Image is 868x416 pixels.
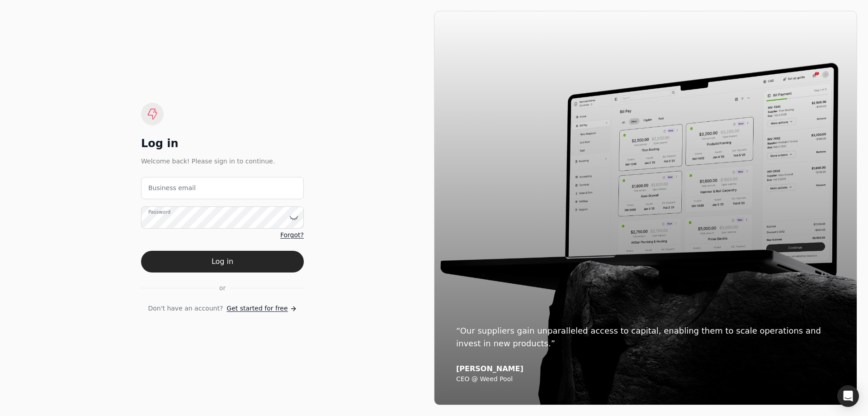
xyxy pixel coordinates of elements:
[456,325,835,350] div: “Our suppliers gain unparalleled access to capital, enabling them to scale operations and invest ...
[837,385,859,407] div: Open Intercom Messenger
[456,364,835,373] div: [PERSON_NAME]
[141,156,304,166] div: Welcome back! Please sign in to continue.
[148,209,170,216] label: Password
[141,251,304,273] button: Log in
[219,283,226,293] span: or
[456,375,835,383] div: CEO @ Weed Pool
[148,304,223,313] span: Don't have an account?
[148,183,196,193] label: Business email
[280,230,304,240] a: Forgot?
[226,304,288,313] span: Get started for free
[226,304,297,313] a: Get started for free
[141,136,304,151] div: Log in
